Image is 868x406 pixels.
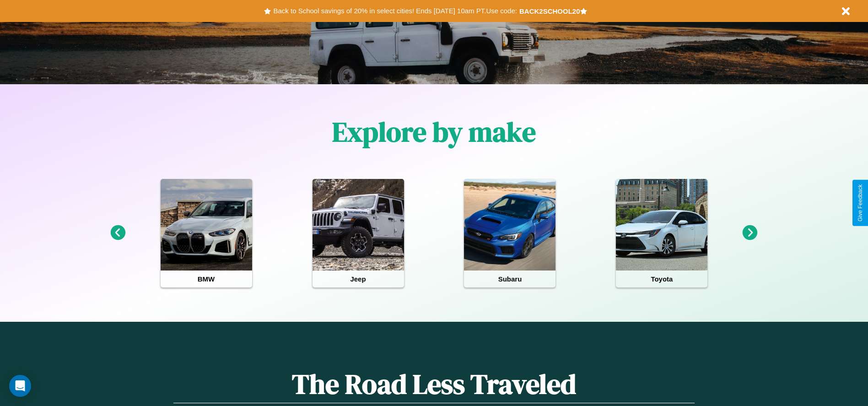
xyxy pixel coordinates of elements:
[271,5,519,17] button: Back to School savings of 20% in select cities! Ends [DATE] 10am PT.Use code:
[161,271,252,287] h4: BMW
[332,113,536,151] h1: Explore by make
[313,271,404,287] h4: Jeep
[9,375,31,397] div: Open Intercom Messenger
[173,365,694,403] h1: The Road Less Traveled
[464,271,555,287] h4: Subaru
[857,184,863,222] div: Give Feedback
[519,7,580,15] b: BACK2SCHOOL20
[616,271,707,287] h4: Toyota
